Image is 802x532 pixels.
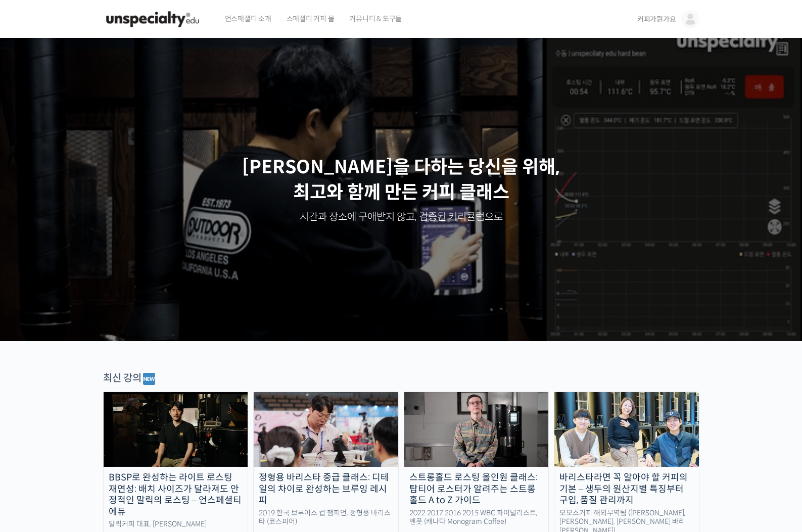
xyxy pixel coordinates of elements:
p: 시간과 장소에 구애받지 않고, 검증된 커리큘럼으로 [10,210,792,224]
span: 커피가뭔가요 [637,15,676,24]
div: 2022 2017 2016 2015 WBC 파이널리스트, 벤풋 (캐나다 Monogram Coffee) [404,509,549,526]
img: stronghold-roasting_course-thumbnail.jpg [404,392,549,467]
div: BBSP로 완성하는 라이트 로스팅 재연성: 배치 사이즈가 달라져도 안정적인 말릭의 로스팅 – 언스페셜티 에듀 [104,472,248,517]
div: 2019 한국 브루어스 컵 챔피언, 정형용 바리스타 (코스피어) [254,509,398,526]
div: 말릭커피 대표, [PERSON_NAME] [104,520,248,529]
img: momos_course-thumbnail.jpg [554,392,699,467]
div: 최신 강의 [103,371,699,386]
img: advanced-brewing_course-thumbnail.jpeg [254,392,398,467]
div: 스트롱홀드 로스팅 올인원 클래스: 탑티어 로스터가 알려주는 스트롱홀드 A to Z 가이드 [404,472,549,506]
img: 🆕 [143,373,155,385]
div: 바리스타라면 꼭 알아야 할 커피의 기본 – 생두의 원산지별 특징부터 구입, 품질 관리까지 [554,472,699,506]
div: 정형용 바리스타 중급 클래스: 디테일의 차이로 완성하는 브루잉 레시피 [254,472,398,506]
p: [PERSON_NAME]을 다하는 당신을 위해, 최고와 함께 만든 커피 클래스 [10,155,792,206]
img: malic-roasting-class_course-thumbnail.jpg [104,392,248,467]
